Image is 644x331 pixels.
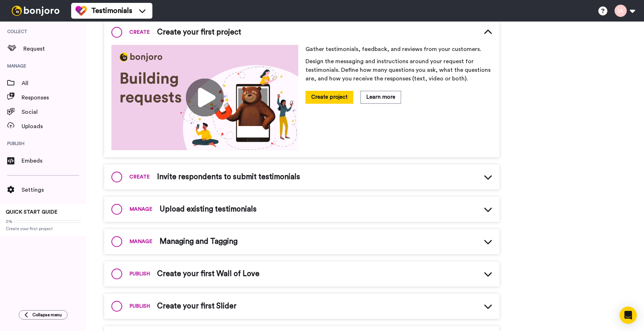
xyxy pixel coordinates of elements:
[111,45,298,150] img: 341228e223531fa0c85853fd068f9874.jpg
[305,45,492,53] p: Gather testimonials, feedback, and reviews from your customers.
[129,29,150,36] span: CREATE
[129,270,150,278] span: PUBLISH
[9,6,63,16] img: bj-logo-header-white.svg
[157,269,259,279] span: Create your first Wall of Love
[129,303,150,310] span: PUBLISH
[305,91,353,103] button: Create project
[91,6,132,16] span: Testimonials
[360,91,401,103] button: Learn more
[160,236,238,247] span: Managing and Tagging
[32,312,62,318] span: Collapse menu
[22,157,86,165] span: Embeds
[22,186,86,194] span: Settings
[22,93,86,102] span: Responses
[129,173,150,181] span: CREATE
[157,27,241,38] span: Create your first project
[129,238,152,245] span: MANAGE
[75,5,87,17] img: tm-color.svg
[23,45,86,53] span: Request
[22,108,86,116] span: Social
[19,310,68,320] button: Collapse menu
[160,204,257,215] span: Upload existing testimonials
[620,307,637,324] div: Open Intercom Messenger
[157,172,300,182] span: Invite respondents to submit testimonials
[157,301,236,312] span: Create your first Slider
[22,79,86,88] span: All
[305,57,492,83] p: Design the messaging and instructions around your request for testimonials. Define how many quest...
[6,219,13,224] span: 0%
[6,226,80,232] span: Create your first project
[6,210,57,215] span: QUICK START GUIDE
[22,122,86,131] span: Uploads
[129,206,152,213] span: MANAGE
